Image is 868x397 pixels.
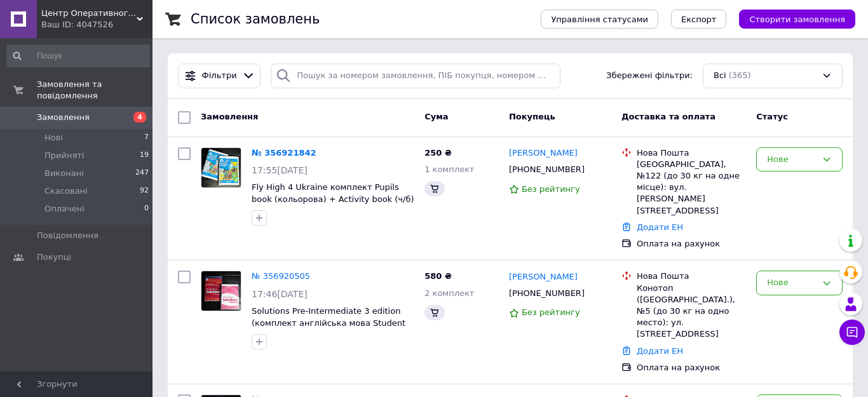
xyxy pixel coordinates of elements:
span: 247 [135,168,149,179]
a: Створити замовлення [726,14,855,24]
span: Покупець [509,112,555,121]
span: Без рейтингу [522,184,580,194]
img: Фото товару [201,148,241,187]
a: [PERSON_NAME] [509,271,578,283]
span: 1 комплект [424,165,474,174]
span: Фільтри [202,70,237,82]
span: 92 [140,185,149,197]
a: Додати ЕН [637,222,683,232]
a: № 356921842 [252,148,316,158]
div: Нове [767,276,817,290]
span: Створити замовлення [749,15,845,24]
span: 17:55[DATE] [252,165,308,175]
a: Fly High 4 Ukraine комплект Pupils book (кольорова) + Activity book (ч/б) [252,182,414,204]
span: Оплачені [44,203,85,215]
div: Нове [767,153,817,166]
span: Центр Оперативного Друку [41,8,137,19]
div: [PHONE_NUMBER] [506,285,587,302]
a: Додати ЕН [637,346,683,356]
input: Пошук [6,44,150,67]
span: Нові [44,132,63,144]
button: Управління статусами [541,10,658,29]
a: [PERSON_NAME] [509,147,578,159]
span: Cума [424,112,448,121]
div: Нова Пошта [637,271,746,282]
span: Замовлення [37,112,90,123]
a: Фото товару [201,147,241,188]
span: 0 [144,203,149,215]
div: Нова Пошта [637,147,746,159]
span: Замовлення [201,112,258,121]
img: Фото товару [201,271,241,311]
div: Оплата на рахунок [637,362,746,373]
span: (365) [729,71,751,80]
span: 19 [140,150,149,161]
span: Доставка та оплата [621,112,715,121]
span: Експорт [681,15,717,24]
span: Скасовані [44,185,88,197]
span: Виконані [44,168,84,179]
span: Статус [756,112,788,121]
a: Solutions Pre-Intermediate 3 edition (комплект англійська мова Student book колір + Workbook ч/б) [252,306,405,339]
span: 2 комплект [424,288,474,298]
span: Без рейтингу [522,307,580,317]
button: Експорт [671,10,727,29]
span: Збережені фільтри: [606,70,693,82]
a: № 356920505 [252,271,310,281]
span: 580 ₴ [424,271,452,281]
div: [PHONE_NUMBER] [506,161,587,178]
div: Ваш ID: 4047526 [41,19,153,30]
div: [GEOGRAPHIC_DATA], №122 (до 30 кг на одне місце): вул. [PERSON_NAME][STREET_ADDRESS] [637,159,746,217]
a: Фото товару [201,271,241,311]
span: 4 [133,112,146,123]
span: Прийняті [44,150,84,161]
span: Всі [714,70,726,82]
span: Замовлення та повідомлення [37,79,153,102]
span: Управління статусами [551,15,648,24]
span: Покупці [37,252,71,263]
span: 17:46[DATE] [252,289,308,299]
span: 250 ₴ [424,148,452,158]
span: 7 [144,132,149,144]
span: Повідомлення [37,230,98,241]
button: Чат з покупцем [839,320,865,345]
div: Конотоп ([GEOGRAPHIC_DATA].), №5 (до 30 кг на одно место): ул. [STREET_ADDRESS] [637,283,746,340]
div: Оплата на рахунок [637,238,746,250]
input: Пошук за номером замовлення, ПІБ покупця, номером телефону, Email, номером накладної [271,64,560,88]
button: Створити замовлення [739,10,855,29]
h1: Список замовлень [191,11,320,27]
